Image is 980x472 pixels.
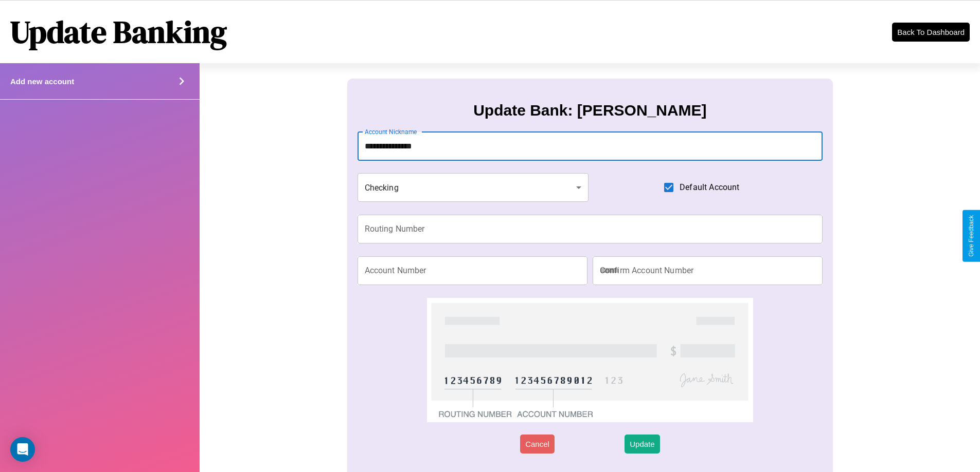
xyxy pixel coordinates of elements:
label: Account Nickname [365,127,417,136]
img: check [427,298,753,422]
button: Back To Dashboard [892,23,970,42]
div: Open Intercom Messenger [10,437,35,462]
h4: Add new account [10,77,74,86]
button: Cancel [520,435,555,454]
h1: Update Banking [10,11,227,53]
div: Checking [358,173,589,202]
span: Default Account [680,181,739,194]
button: Update [625,435,660,454]
h3: Update Bank: [PERSON_NAME] [473,102,706,119]
div: Give Feedback [968,215,975,257]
